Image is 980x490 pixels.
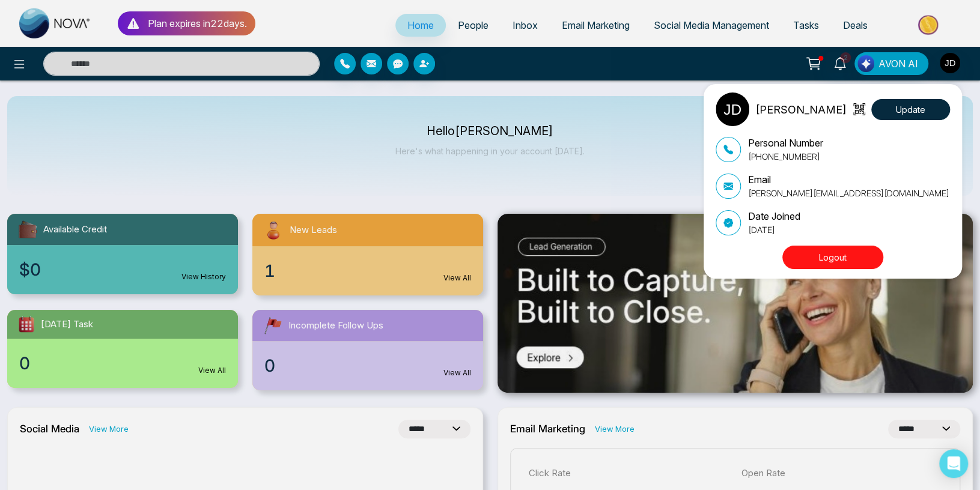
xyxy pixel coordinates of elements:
div: Open Intercom Messenger [939,449,968,478]
p: Personal Number [748,136,823,150]
p: Email [748,172,949,187]
button: Logout [782,246,883,269]
p: [PHONE_NUMBER] [748,150,823,163]
p: Date Joined [748,209,800,223]
p: [PERSON_NAME][EMAIL_ADDRESS][DOMAIN_NAME] [748,187,949,199]
button: Update [871,99,950,120]
p: [DATE] [748,223,800,236]
p: [PERSON_NAME] [755,101,847,118]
